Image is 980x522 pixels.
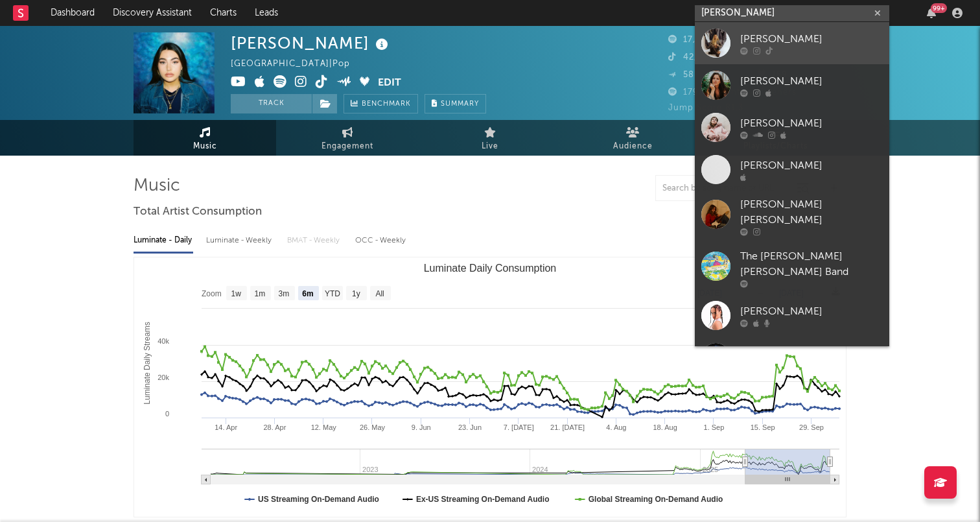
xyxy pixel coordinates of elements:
div: The [PERSON_NAME] [PERSON_NAME] Band [740,249,883,280]
span: Audience [613,139,653,154]
span: Live [482,139,498,154]
a: Benchmark [344,94,418,113]
a: [PERSON_NAME] [695,22,889,64]
input: Search by song name or URL [656,184,793,194]
div: [PERSON_NAME] [231,32,391,54]
a: [PERSON_NAME] [695,64,889,106]
svg: Luminate Daily Consumption [134,257,846,517]
text: 1w [231,289,242,298]
a: The [PERSON_NAME] [PERSON_NAME] Band [695,243,889,294]
text: US Streaming On-Demand Audio [258,495,379,504]
span: Music [193,139,217,154]
div: OCC - Weekly [355,230,407,252]
div: [PERSON_NAME] [740,115,883,131]
span: 58 [668,71,694,79]
text: 4. Aug [606,423,626,431]
span: Summary [441,101,479,108]
a: Audience [561,120,704,156]
text: 14. Apr [215,423,237,431]
text: 12. May [311,423,337,431]
text: Global Streaming On-Demand Audio [589,495,723,504]
text: 20k [157,374,169,381]
input: Search for artists [695,5,889,21]
text: 23. Jun [458,423,482,431]
div: [PERSON_NAME] [740,158,883,173]
a: [PERSON_NAME] [PERSON_NAME] [695,191,889,243]
text: 0 [165,410,169,418]
div: Luminate - Weekly [206,230,274,252]
button: Edit [378,75,401,91]
a: Alissic [695,337,889,379]
text: 15. Sep [751,423,775,431]
div: [PERSON_NAME] [740,31,883,47]
div: 99 + [931,3,947,13]
text: 18. Aug [653,423,677,431]
button: Track [231,94,312,113]
span: Engagement [321,139,373,154]
div: [PERSON_NAME] [740,73,883,89]
text: 1m [255,289,266,298]
span: 179,081 Monthly Listeners [668,88,797,97]
a: Music [134,120,276,156]
a: Engagement [276,120,419,156]
text: 7. [DATE] [504,423,534,431]
text: Luminate Daily Consumption [424,263,557,274]
div: [GEOGRAPHIC_DATA] | Pop [231,56,365,72]
text: 29. Sep [799,423,824,431]
button: Summary [425,94,486,113]
button: 99+ [927,8,936,18]
span: 17,729 [668,36,712,44]
text: Luminate Daily Streams [143,322,152,404]
a: [PERSON_NAME] [695,106,889,148]
div: Luminate - Daily [134,230,193,252]
text: Zoom [202,289,222,298]
text: 3m [279,289,290,298]
div: [PERSON_NAME] [PERSON_NAME] [740,197,883,228]
text: 28. Apr [263,423,286,431]
text: 1. Sep [704,423,725,431]
text: 21. [DATE] [550,423,585,431]
text: 1y [352,289,360,298]
a: Live [419,120,561,156]
text: 6m [302,289,313,298]
span: 42,900 [668,53,714,62]
text: 9. Jun [412,423,431,431]
a: [PERSON_NAME] [695,294,889,337]
span: Benchmark [362,97,411,112]
span: Total Artist Consumption [134,204,262,220]
a: [PERSON_NAME] [695,148,889,191]
text: 26. May [360,423,386,431]
span: Jump Score: 81.3 [668,104,743,112]
div: Alissic [740,346,883,361]
text: YTD [325,289,340,298]
text: Ex-US Streaming On-Demand Audio [416,495,550,504]
text: 40k [157,337,169,345]
div: [PERSON_NAME] [740,303,883,319]
text: All [375,289,384,298]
